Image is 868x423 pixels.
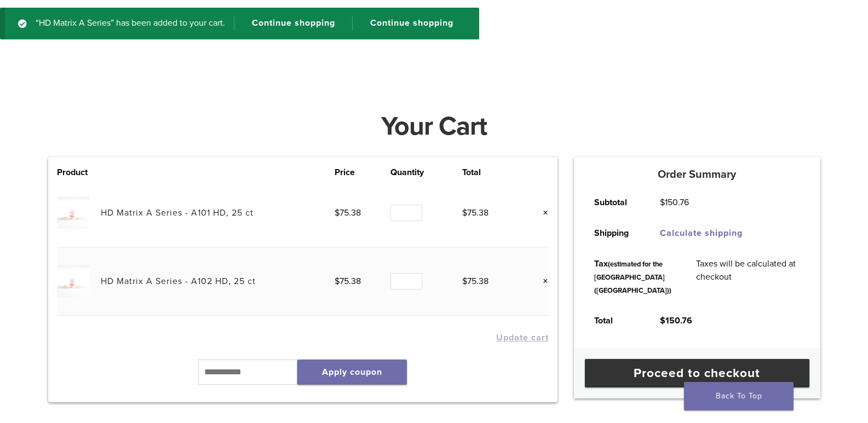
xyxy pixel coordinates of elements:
small: (estimated for the [GEOGRAPHIC_DATA] ([GEOGRAPHIC_DATA])) [594,260,671,295]
a: Proceed to checkout [585,359,809,387]
th: Subtotal [582,187,648,218]
span: $ [462,276,467,287]
button: Apply coupon [297,360,407,385]
img: HD Matrix A Series - A101 HD, 25 ct [57,196,89,229]
th: Total [462,166,519,179]
a: Remove this item [534,206,549,220]
h5: Order Summary [574,168,820,181]
th: Product [57,166,101,179]
bdi: 150.76 [660,197,689,208]
bdi: 75.38 [462,276,488,287]
bdi: 75.38 [462,207,488,218]
span: $ [660,315,665,326]
bdi: 75.38 [335,207,361,218]
button: Update cart [496,333,549,342]
a: Calculate shipping [660,228,743,239]
span: $ [660,197,665,208]
td: Taxes will be calculated at checkout [684,248,812,305]
th: Quantity [390,166,462,179]
th: Tax [582,248,684,305]
img: HD Matrix A Series - A102 HD, 25 ct [57,265,89,297]
bdi: 150.76 [660,315,692,326]
span: $ [462,207,467,218]
th: Shipping [582,218,648,248]
a: HD Matrix A Series - A101 HD, 25 ct [101,207,254,218]
span: $ [335,207,340,218]
a: Remove this item [534,274,549,288]
h1: Your Cart [40,113,829,140]
th: Total [582,305,648,336]
a: HD Matrix A Series - A102 HD, 25 ct [101,276,256,287]
bdi: 75.38 [335,276,361,287]
a: Continue shopping [234,16,343,31]
th: Price [335,166,391,179]
a: Back To Top [684,382,794,410]
a: Continue shopping [352,16,462,31]
span: $ [335,276,340,287]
